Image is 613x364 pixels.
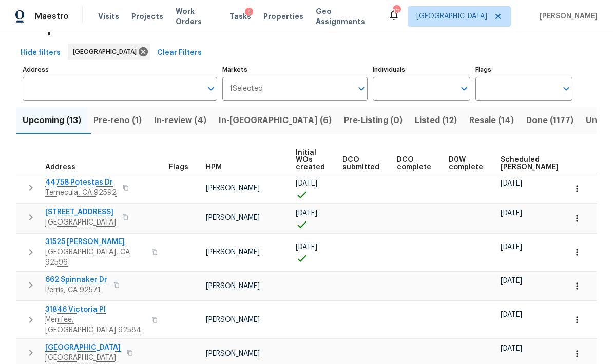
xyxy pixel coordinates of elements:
[153,44,206,63] button: Clear Filters
[501,311,522,318] span: [DATE]
[35,11,69,22] span: Maestro
[157,47,202,59] span: Clear Filters
[469,113,514,128] span: Resale (14)
[449,156,483,171] span: D0W complete
[73,47,141,57] span: [GEOGRAPHIC_DATA]
[45,164,75,171] span: Address
[206,350,260,357] span: [PERSON_NAME]
[98,11,119,22] span: Visits
[457,82,471,96] button: Open
[373,67,470,73] label: Individuals
[23,67,217,73] label: Address
[501,156,559,171] span: Scheduled [PERSON_NAME]
[316,6,375,27] span: Geo Assignments
[206,249,260,256] span: [PERSON_NAME]
[416,11,487,22] span: [GEOGRAPHIC_DATA]
[206,185,260,192] span: [PERSON_NAME]
[206,214,260,221] span: [PERSON_NAME]
[206,164,222,171] span: HPM
[176,6,217,27] span: Work Orders
[23,113,81,128] span: Upcoming (13)
[501,210,522,217] span: [DATE]
[222,67,368,73] label: Markets
[229,13,251,20] span: Tasks
[535,11,598,22] span: [PERSON_NAME]
[526,113,573,128] span: Done (1177)
[415,113,457,128] span: Listed (12)
[475,67,572,73] label: Flags
[229,85,263,93] span: 1 Selected
[206,282,260,290] span: [PERSON_NAME]
[296,180,317,187] span: [DATE]
[296,244,317,251] span: [DATE]
[397,156,431,171] span: DCO complete
[501,244,522,251] span: [DATE]
[93,113,142,128] span: Pre-reno (1)
[344,113,403,128] span: Pre-Listing (0)
[131,11,163,22] span: Projects
[21,22,102,32] span: Properties
[21,47,61,59] span: Hide filters
[342,156,379,171] span: DCO submitted
[263,11,303,22] span: Properties
[68,44,150,60] div: [GEOGRAPHIC_DATA]
[559,82,573,96] button: Open
[169,164,188,171] span: Flags
[245,8,253,18] div: 1
[296,149,325,171] span: Initial WOs created
[501,345,522,352] span: [DATE]
[219,113,332,128] span: In-[GEOGRAPHIC_DATA] (6)
[393,6,400,16] div: 10
[501,277,522,285] span: [DATE]
[354,82,369,96] button: Open
[501,180,522,187] span: [DATE]
[206,316,260,323] span: [PERSON_NAME]
[296,210,317,217] span: [DATE]
[154,113,206,128] span: In-review (4)
[16,44,65,63] button: Hide filters
[204,82,218,96] button: Open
